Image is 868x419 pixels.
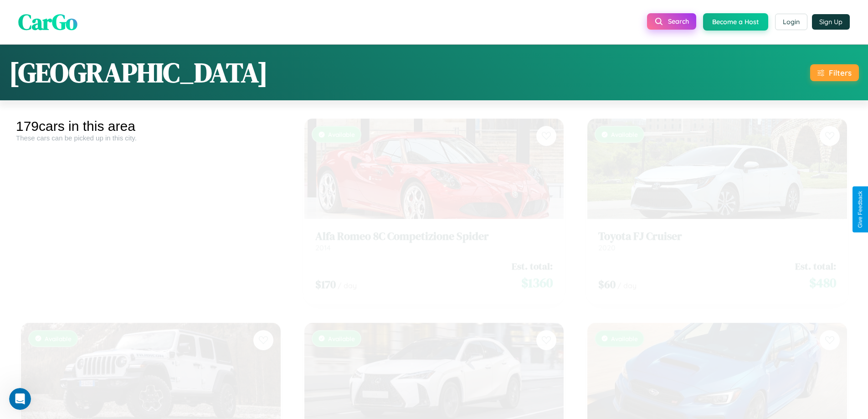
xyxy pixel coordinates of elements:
div: These cars can be picked up in this city. [16,134,286,142]
span: / day [617,273,637,282]
span: Available [328,326,355,334]
div: 179 cars in this area [16,119,286,134]
a: Toyota FJ Cruiser2020 [598,222,836,244]
h3: Toyota FJ Cruiser [598,222,836,235]
button: Filters [810,64,859,81]
span: $ 60 [598,269,616,284]
span: 2020 [598,235,616,244]
button: Search [647,13,696,30]
div: Give Feedback [857,191,863,228]
span: Available [45,326,72,334]
span: Available [328,122,355,130]
h3: Alfa Romeo 8C Competizione Spider [315,222,553,235]
span: CarGo [18,7,77,37]
button: Become a Host [703,13,768,31]
iframe: Intercom live chat [9,388,31,410]
span: Available [611,326,638,334]
a: Alfa Romeo 8C Competizione Spider2014 [315,222,553,244]
span: Est. total: [795,251,836,264]
button: Login [775,14,807,30]
button: Sign Up [812,14,850,30]
span: $ 1360 [521,265,553,284]
span: Est. total: [512,251,553,264]
span: $ 480 [809,265,836,284]
div: Filters [829,68,852,78]
span: / day [338,273,357,282]
span: 2014 [315,235,331,244]
span: Available [611,122,638,130]
span: Search [668,17,689,26]
h1: [GEOGRAPHIC_DATA] [9,54,268,91]
span: $ 170 [315,269,336,284]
